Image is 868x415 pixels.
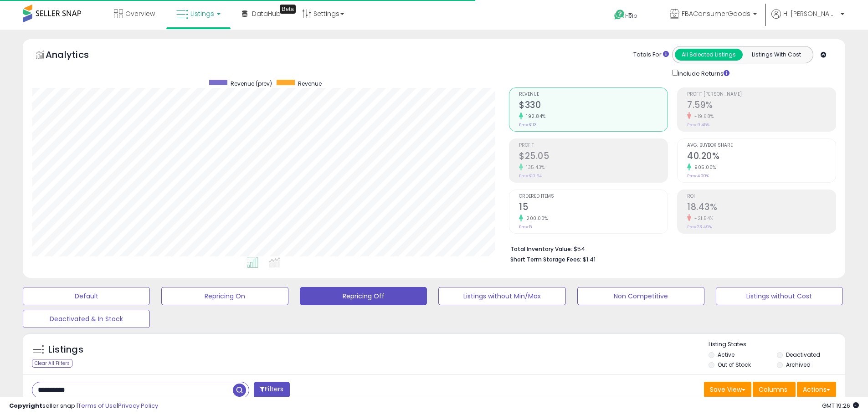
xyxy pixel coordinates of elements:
strong: Copyright [9,401,42,410]
span: DataHub [252,9,281,18]
span: Columns [759,385,787,394]
a: Privacy Policy [118,401,158,410]
div: Include Returns [665,68,740,78]
span: ROI [687,194,836,199]
h2: $25.05 [519,151,668,163]
small: 192.84% [523,113,546,120]
span: Avg. Buybox Share [687,143,836,148]
small: -21.54% [691,215,714,222]
b: Short Term Storage Fees: [510,256,581,263]
label: Out of Stock [718,361,751,369]
small: 200.00% [523,215,548,222]
b: Total Inventory Value: [510,245,572,253]
h2: 40.20% [687,151,836,163]
i: Get Help [614,9,625,20]
a: Help [607,2,655,30]
span: Hi [PERSON_NAME] [783,9,838,18]
button: Filters [254,382,289,398]
label: Active [718,351,734,359]
a: Terms of Use [78,401,117,410]
span: FBAConsumerGoods [682,9,750,18]
h2: $330 [519,100,668,112]
h5: Listings [48,343,83,356]
span: Profit [519,143,668,148]
button: Columns [753,382,796,397]
button: Save View [704,382,751,397]
small: -19.68% [691,113,714,120]
button: All Selected Listings [675,49,743,61]
small: Prev: $113 [519,122,537,128]
label: Deactivated [786,351,820,359]
li: $54 [510,243,829,254]
button: Default [23,287,150,305]
span: Overview [125,9,155,18]
div: Clear All Filters [32,359,72,368]
small: Prev: 4.00% [687,173,709,179]
button: Repricing On [161,287,288,305]
small: Prev: $10.64 [519,173,542,179]
button: Listings without Cost [716,287,843,305]
h5: Analytics [46,48,107,63]
label: Archived [786,361,811,369]
small: 135.43% [523,164,545,171]
small: 905.00% [691,164,716,171]
h2: 15 [519,202,668,214]
span: Revenue [298,80,322,87]
span: Revenue [519,92,668,97]
div: Totals For [633,51,669,59]
button: Listings With Cost [742,49,810,61]
button: Repricing Off [300,287,427,305]
h2: 7.59% [687,100,836,112]
button: Actions [797,382,836,397]
span: Profit [PERSON_NAME] [687,92,836,97]
small: Prev: 9.45% [687,122,709,128]
small: Prev: 23.49% [687,224,712,230]
button: Listings without Min/Max [438,287,565,305]
button: Deactivated & In Stock [23,310,150,328]
div: seller snap | | [9,402,158,410]
span: Help [625,12,637,20]
button: Non Competitive [577,287,704,305]
h2: 18.43% [687,202,836,214]
span: 2025-10-7 19:26 GMT [822,401,859,410]
span: Revenue (prev) [231,80,272,87]
span: Listings [190,9,214,18]
span: $1.41 [583,255,596,264]
span: Ordered Items [519,194,668,199]
div: Tooltip anchor [280,5,296,14]
p: Listing States: [709,340,845,349]
small: Prev: 5 [519,224,532,230]
a: Hi [PERSON_NAME] [771,9,844,30]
